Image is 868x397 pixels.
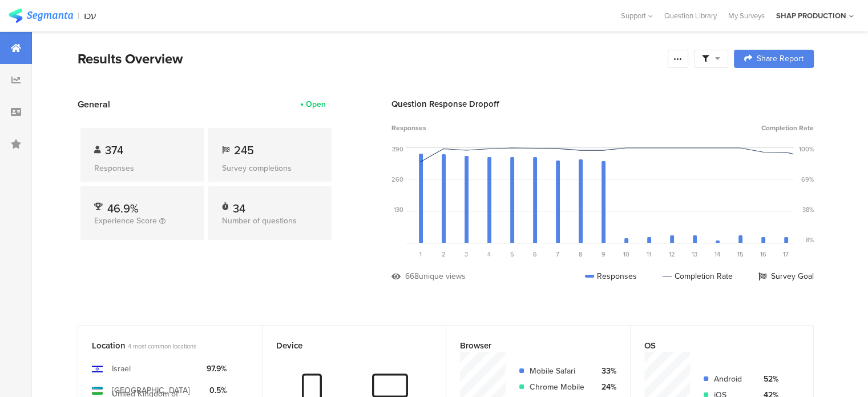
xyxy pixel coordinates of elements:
[222,215,297,227] span: Number of questions
[128,342,196,351] span: 4 most common locations
[207,363,227,375] div: 97.9%
[394,205,403,214] div: 130
[623,250,629,259] span: 10
[78,98,110,111] span: General
[391,123,426,133] span: Responses
[392,145,403,154] div: 390
[94,162,190,174] div: Responses
[442,250,446,259] span: 2
[510,250,514,259] span: 5
[585,270,637,282] div: Responses
[92,339,229,352] div: Location
[596,381,616,393] div: 24%
[659,10,722,21] a: Question Library
[112,363,131,375] div: Israel
[233,200,245,211] div: 34
[306,98,326,110] div: Open
[692,250,697,259] span: 13
[107,200,139,217] span: 46.9%
[601,250,605,259] span: 9
[621,7,653,25] div: Support
[799,145,814,154] div: 100%
[761,123,814,133] span: Completion Rate
[579,250,582,259] span: 8
[419,250,422,259] span: 1
[84,10,96,21] div: עכו
[760,250,766,259] span: 16
[9,9,73,23] img: segmanta logo
[234,142,254,159] span: 245
[391,175,403,184] div: 260
[94,215,157,227] span: Experience Score
[105,142,123,159] span: 374
[556,250,559,259] span: 7
[757,55,804,63] span: Share Report
[112,384,190,396] div: [GEOGRAPHIC_DATA]
[405,270,419,282] div: 668
[78,9,79,22] div: |
[801,175,814,184] div: 69%
[207,384,227,396] div: 0.5%
[714,373,749,385] div: Android
[776,10,846,21] div: SHAP PRODUCTION
[647,250,651,259] span: 11
[737,250,744,259] span: 15
[460,339,597,352] div: Browser
[530,365,587,377] div: Mobile Safari
[419,270,466,282] div: unique views
[78,49,662,69] div: Results Overview
[391,98,814,110] div: Question Response Dropoff
[802,205,814,214] div: 38%
[722,10,770,21] a: My Surveys
[758,270,814,282] div: Survey Goal
[596,365,616,377] div: 33%
[806,235,814,244] div: 8%
[644,339,781,352] div: OS
[669,250,675,259] span: 12
[758,373,778,385] div: 52%
[530,381,587,393] div: Chrome Mobile
[663,270,733,282] div: Completion Rate
[783,250,789,259] span: 17
[533,250,537,259] span: 6
[487,250,491,259] span: 4
[276,339,414,352] div: Device
[714,250,720,259] span: 14
[465,250,468,259] span: 3
[222,162,318,174] div: Survey completions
